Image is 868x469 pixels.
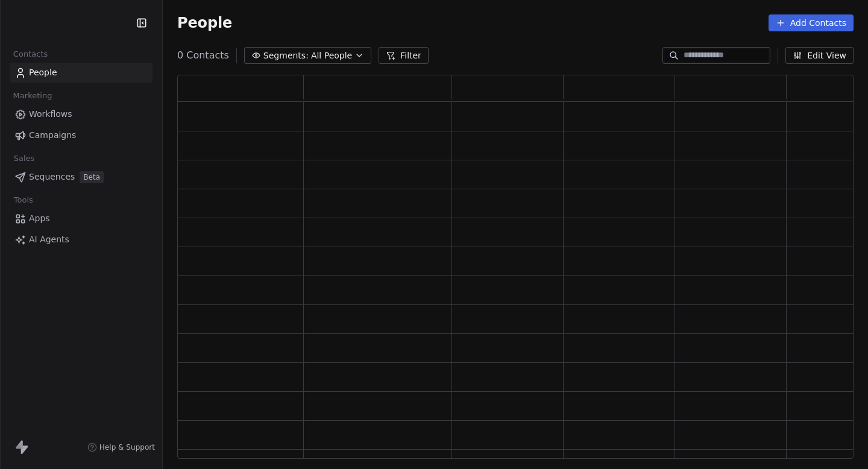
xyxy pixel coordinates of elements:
span: AI Agents [29,233,69,246]
span: Marketing [8,87,57,105]
span: Help & Support [99,442,155,452]
span: Beta [80,171,104,183]
button: Edit View [785,47,854,64]
span: 0 Contacts [177,48,229,63]
a: Help & Support [87,442,155,452]
a: AI Agents [10,230,153,250]
a: SequencesBeta [10,167,153,187]
a: Campaigns [10,125,153,145]
span: Apps [29,212,50,225]
span: Sequences [29,171,75,183]
button: Filter [379,47,429,64]
span: Workflows [29,108,72,121]
span: Contacts [8,45,53,63]
a: Workflows [10,104,153,124]
span: People [29,66,57,79]
span: Sales [8,150,40,168]
span: Segments: [263,49,309,62]
span: Campaigns [29,129,76,142]
span: People [177,14,232,32]
span: Tools [8,191,38,209]
a: Apps [10,209,153,228]
span: All People [311,49,352,62]
button: Add Contacts [769,14,854,31]
a: People [10,63,153,83]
